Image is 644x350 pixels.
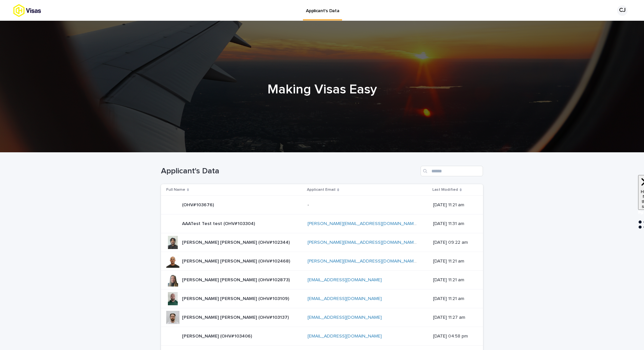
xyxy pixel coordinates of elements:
p: [PERSON_NAME] (OHV#103406) [182,332,253,339]
a: [EMAIL_ADDRESS][DOMAIN_NAME] [308,334,382,338]
a: [PERSON_NAME][EMAIL_ADDRESS][DOMAIN_NAME] [308,259,418,263]
tr: AAATest Test test (OHV#103304)AAATest Test test (OHV#103304) [PERSON_NAME][EMAIL_ADDRESS][DOMAIN_... [161,214,483,233]
p: [DATE] 11:31 am [433,221,472,227]
a: [PERSON_NAME][EMAIL_ADDRESS][DOMAIN_NAME] [308,221,418,226]
p: (OHV#103676) [182,201,215,208]
input: Search [421,166,483,176]
p: [DATE] 09:22 am [433,240,472,245]
div: CJ [617,5,628,16]
a: [PERSON_NAME][EMAIL_ADDRESS][DOMAIN_NAME] [308,240,418,245]
p: Applicant Email [307,186,335,193]
tr: [PERSON_NAME] [PERSON_NAME] (OHV#102344)[PERSON_NAME] [PERSON_NAME] (OHV#102344) [PERSON_NAME][EM... [161,233,483,252]
p: Full Name [166,186,185,193]
p: [DATE] 11:21 am [433,202,472,208]
tr: [PERSON_NAME] (OHV#103406)[PERSON_NAME] (OHV#103406) [EMAIL_ADDRESS][DOMAIN_NAME] [DATE] 04:58 pm [161,327,483,346]
p: [PERSON_NAME] [PERSON_NAME] (OHV#103109) [182,295,290,302]
tr: [PERSON_NAME] [PERSON_NAME] (OHV#103137)[PERSON_NAME] [PERSON_NAME] (OHV#103137) [EMAIL_ADDRESS][... [161,308,483,327]
tr: [PERSON_NAME] [PERSON_NAME] (OHV#102468)[PERSON_NAME] [PERSON_NAME] (OHV#102468) [PERSON_NAME][EM... [161,252,483,271]
tr: [PERSON_NAME] [PERSON_NAME] (OHV#103109)[PERSON_NAME] [PERSON_NAME] (OHV#103109) [EMAIL_ADDRESS][... [161,289,483,308]
p: [DATE] 11:21 am [433,259,472,264]
a: [EMAIL_ADDRESS][DOMAIN_NAME] [308,296,382,301]
p: [DATE] 04:58 pm [433,334,472,339]
p: AAATest Test test (OHV#103304) [182,220,256,227]
p: [DATE] 11:21 am [433,277,472,283]
tr: (OHV#103676)(OHV#103676) -- [DATE] 11:21 am [161,196,483,214]
a: [EMAIL_ADDRESS][DOMAIN_NAME] [308,278,382,282]
a: [EMAIL_ADDRESS][DOMAIN_NAME] [308,315,382,320]
p: Aaron Nyameke Leroy Alexander Edwards-Mavinga (OHV#102468) [182,257,291,264]
h1: Making Visas Easy [161,82,483,97]
tr: [PERSON_NAME] [PERSON_NAME] (OHV#102873)[PERSON_NAME] [PERSON_NAME] (OHV#102873) [EMAIL_ADDRESS][... [161,271,483,289]
p: [DATE] 11:27 am [433,315,472,320]
h1: Applicant's Data [161,166,418,176]
img: tx8HrbJQv2PFQx4TXEq5 [13,4,64,17]
p: [PERSON_NAME] [PERSON_NAME] (OHV#103137) [182,313,290,320]
p: - [308,201,310,208]
p: [PERSON_NAME] [PERSON_NAME] (OHV#102873) [182,276,291,283]
p: [PERSON_NAME] [PERSON_NAME] (OHV#102344) [182,238,291,245]
p: Last Modified [432,186,458,193]
p: [DATE] 11:21 am [433,296,472,302]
